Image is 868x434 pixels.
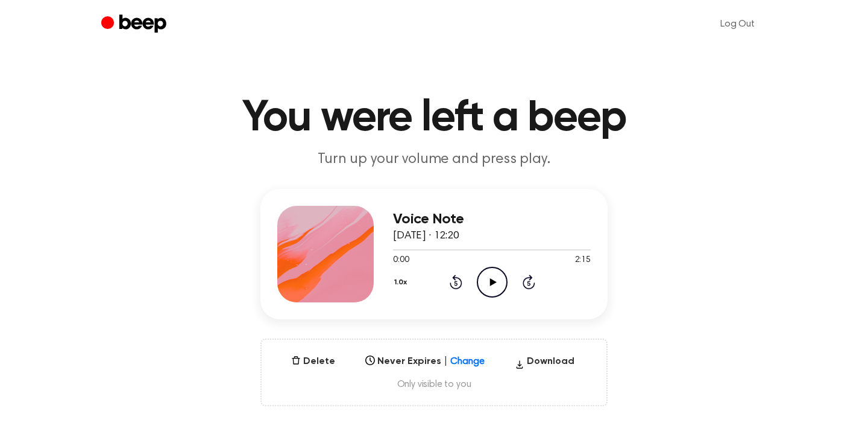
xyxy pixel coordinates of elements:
a: Log Out [708,10,767,39]
button: 1.0x [393,272,412,293]
button: Download [510,354,579,374]
span: 0:00 [393,254,409,267]
span: Only visible to you [276,378,592,391]
p: Turn up your volume and press play. [203,150,665,170]
span: 2:15 [575,254,591,267]
span: [DATE] · 12:20 [393,231,459,241]
button: Delete [286,354,340,369]
h3: Voice Note [393,211,591,228]
h1: You were left a beep [125,97,743,140]
a: Beep [101,13,169,36]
